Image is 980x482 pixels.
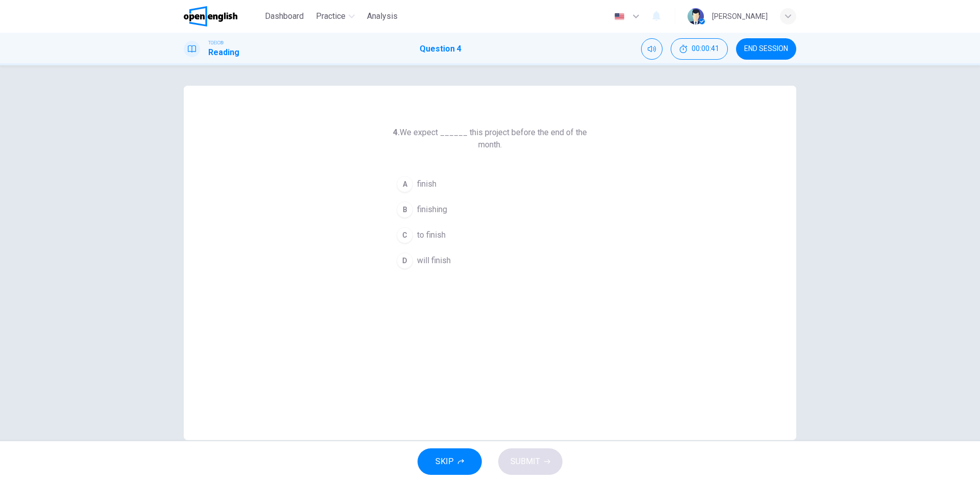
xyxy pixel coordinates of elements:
div: A [397,176,413,192]
img: OpenEnglish logo [184,6,237,27]
span: Dashboard [265,10,304,22]
span: Analysis [367,10,398,22]
h1: Reading [208,46,239,59]
img: Profile picture [688,8,704,24]
button: Dwill finish [392,248,588,273]
button: Dashboard [261,7,308,26]
strong: 4. [393,128,400,137]
div: Hide [671,38,728,60]
button: 00:00:41 [671,38,728,60]
span: TOEIC® [208,39,224,46]
span: END SESSION [744,45,788,53]
button: Cto finish [392,222,588,248]
button: SKIP [418,448,482,475]
div: Mute [641,38,663,60]
span: to finish [417,229,446,241]
button: END SESSION [736,38,796,60]
span: finish [417,178,436,190]
button: Bfinishing [392,197,588,222]
div: B [397,201,413,218]
div: [PERSON_NAME] [712,10,768,22]
div: D [397,252,413,269]
img: en [613,13,626,20]
div: C [397,227,413,243]
button: Afinish [392,171,588,197]
span: finishing [417,204,447,216]
span: Practice [316,10,346,22]
button: Practice [312,7,359,26]
span: 00:00:41 [692,45,719,53]
h6: We expect ______ this project before the end of the month. [392,126,588,151]
h1: Question 4 [420,43,461,55]
span: will finish [417,255,451,267]
span: SKIP [435,454,454,469]
a: OpenEnglish logo [184,6,261,27]
button: Analysis [363,7,402,26]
